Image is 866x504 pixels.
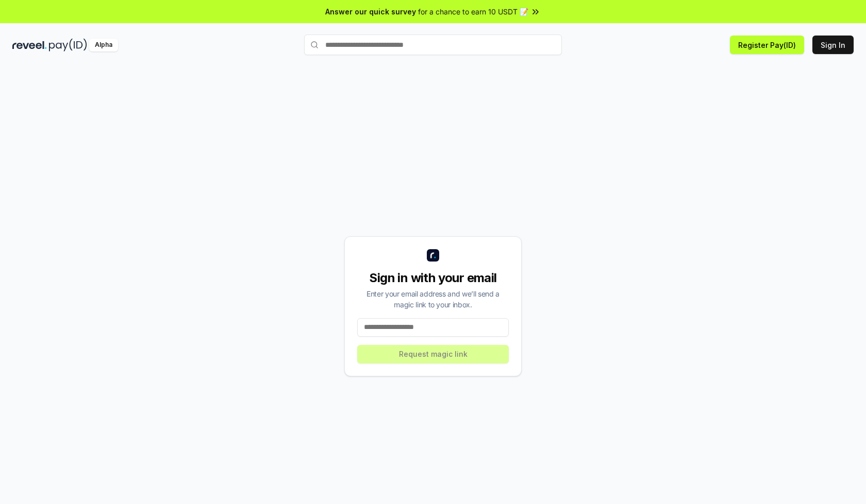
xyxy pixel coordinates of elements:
div: Enter your email address and we’ll send a magic link to your inbox. [357,288,509,310]
div: Alpha [89,39,118,51]
img: reveel_dark [12,39,47,51]
span: Answer our quick survey [325,6,416,17]
span: for a chance to earn 10 USDT 📝 [418,6,528,17]
div: Sign in with your email [357,270,509,286]
button: Sign In [812,36,854,54]
img: logo_small [427,249,439,262]
img: pay_id [49,39,87,51]
button: Register Pay(ID) [730,36,804,54]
